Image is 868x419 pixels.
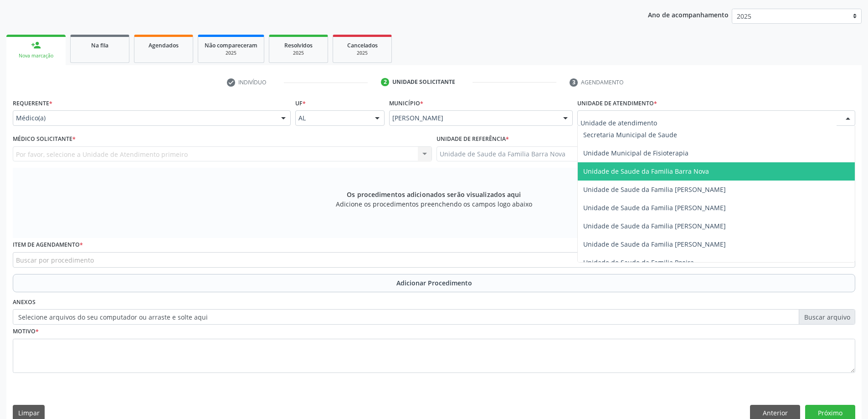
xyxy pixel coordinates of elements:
[437,132,509,146] label: Unidade de referência
[16,114,272,123] span: Médico(a)
[339,50,385,57] div: 2025
[381,78,389,86] div: 2
[392,78,455,86] div: Unidade solicitante
[577,96,657,110] label: Unidade de atendimento
[295,96,306,110] label: UF
[580,114,837,132] input: Unidade de atendimento
[583,167,709,176] span: Unidade de Saude da Familia Barra Nova
[31,40,41,50] div: person_add
[392,114,554,123] span: [PERSON_NAME]
[583,130,677,139] span: Secretaria Municipal de Saude
[205,41,257,49] span: Não compareceram
[13,238,83,252] label: Item de agendamento
[648,9,729,20] p: Ano de acompanhamento
[347,190,521,199] span: Os procedimentos adicionados serão visualizados aqui
[583,258,694,267] span: Unidade de Saude da Familia Poeira
[583,149,688,157] span: Unidade Municipal de Fisioterapia
[336,199,532,209] span: Adicione os procedimentos preenchendo os campos logo abaixo
[389,96,423,110] label: Município
[13,325,39,339] label: Motivo
[13,295,36,310] label: Anexos
[13,274,855,292] button: Adicionar Procedimento
[347,41,378,49] span: Cancelados
[13,52,59,59] div: Nova marcação
[396,278,472,288] span: Adicionar Procedimento
[13,96,52,110] label: Requerente
[583,203,726,212] span: Unidade de Saude da Familia [PERSON_NAME]
[583,185,726,194] span: Unidade de Saude da Familia [PERSON_NAME]
[298,114,366,123] span: AL
[16,255,94,265] span: Buscar por procedimento
[91,41,108,49] span: Na fila
[149,41,179,49] span: Agendados
[276,50,321,57] div: 2025
[583,240,726,248] span: Unidade de Saude da Familia [PERSON_NAME]
[284,41,313,49] span: Resolvidos
[205,50,257,57] div: 2025
[13,132,76,146] label: Médico Solicitante
[583,222,726,230] span: Unidade de Saude da Familia [PERSON_NAME]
